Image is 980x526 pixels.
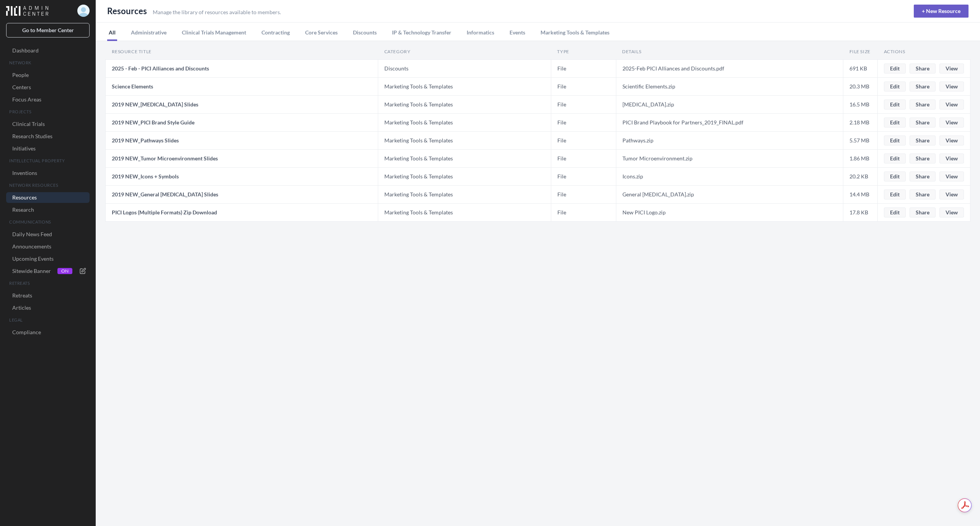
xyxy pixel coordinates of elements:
[378,96,551,114] td: Marketing Tools & Templates
[616,132,843,150] td: Pathways.zip
[843,186,878,204] td: 14.4 MB
[843,78,878,96] td: 20.3 MB
[129,23,168,41] button: Administrative
[884,189,906,199] button: Edit
[6,70,90,80] a: People
[6,253,90,264] a: Upcoming Events
[6,45,90,56] a: Dashboard
[551,132,616,150] td: File
[884,207,906,217] button: Edit
[843,96,878,114] td: 16.5 MB
[616,96,843,114] td: [MEDICAL_DATA].zip
[939,64,964,74] a: View
[843,132,878,150] td: 5.57 MB
[910,154,936,163] button: Share
[9,182,88,188] span: NETWORK RESOURCES
[884,172,906,181] button: Edit
[106,204,378,222] td: PICI Logos (Multiple Formats) Zip Download
[6,131,90,142] a: Research Studies
[6,204,90,215] a: Research
[390,23,453,41] button: IP & Technology Transfer
[9,109,88,115] span: PROJECTS
[106,96,378,114] td: 2019 NEW_[MEDICAL_DATA] Slides
[616,204,843,222] td: New PICI Logo.zip
[843,114,878,132] td: 2.18 MB
[9,280,88,286] span: RETREATS
[551,204,616,222] td: File
[551,78,616,96] td: File
[6,278,90,289] button: RETREATS
[9,158,88,164] span: INTELLECTUAL PROPERTY
[910,100,936,109] button: Share
[6,155,90,166] button: INTELLECTUAL PROPERTY
[6,266,90,276] button: Sitewide BannerON
[6,6,49,16] img: Workflow
[616,60,843,78] td: 2025-Feb PICI Alliances and Discounts.pdf
[843,150,878,168] td: 1.86 MB
[939,82,964,91] a: View
[939,136,964,145] a: View
[378,132,551,150] td: Marketing Tools & Templates
[106,168,378,186] td: 2019 NEW_Icons + Symbols
[910,207,936,217] button: Share
[914,5,969,18] a: + New Resource
[910,118,936,127] button: Share
[939,189,964,199] a: View
[260,23,291,41] button: Contracting
[6,143,90,154] a: Initiatives
[843,60,878,78] td: 691 KB
[884,118,906,127] button: Edit
[6,290,90,301] a: Retreats
[6,57,90,68] button: NETWORK
[9,317,88,323] span: LEGAL
[6,229,90,240] a: Daily News Feed
[107,5,153,17] h1: Resources
[884,100,906,109] button: Edit
[508,23,527,41] button: Events
[884,82,906,91] button: Edit
[378,186,551,204] td: Marketing Tools & Templates
[465,23,496,41] button: Informatics
[939,154,964,163] a: View
[106,132,378,150] td: 2019 NEW_Pathways Slides
[910,189,936,199] button: Share
[6,180,90,191] button: NETWORK RESOURCES
[843,168,878,186] td: 20.2 KB
[6,82,90,93] a: Centers
[9,219,88,225] span: COMMUNICATIONS
[616,168,843,186] td: Icons.zip
[106,186,378,204] td: 2019 NEW_General [MEDICAL_DATA] Slides
[616,114,843,132] td: PICI Brand Playbook for Partners_2019_FINAL.pdf
[910,82,936,91] button: Share
[551,47,616,60] th: Type
[6,327,90,338] a: Compliance
[884,136,906,145] button: Edit
[551,168,616,186] td: File
[939,172,964,181] a: View
[551,60,616,78] td: File
[180,23,248,41] button: Clinical Trials Management
[351,23,378,41] button: Discounts
[378,78,551,96] td: Marketing Tools & Templates
[6,168,90,178] a: Inventions
[6,241,90,252] a: Announcements
[551,150,616,168] td: File
[910,136,936,145] button: Share
[378,204,551,222] td: Marketing Tools & Templates
[107,23,969,41] nav: Tabs
[304,23,339,41] button: Core Services
[6,192,90,203] a: Resources
[106,114,378,132] td: 2019 NEW_PICI Brand Style Guide
[378,60,551,78] td: Discounts
[843,47,878,60] th: File Size
[616,186,843,204] td: General [MEDICAL_DATA].zip
[884,64,906,74] button: Edit
[378,168,551,186] td: Marketing Tools & Templates
[939,100,964,109] a: View
[378,150,551,168] td: Marketing Tools & Templates
[6,94,90,105] a: Focus Areas
[153,8,281,16] p: Manage the library of resources available to members.
[378,47,551,60] th: Category
[843,204,878,222] td: 17.8 KB
[910,64,936,74] button: Share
